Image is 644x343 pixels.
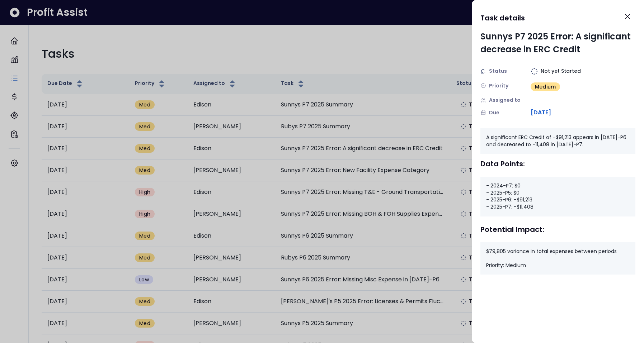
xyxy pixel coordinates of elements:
div: A significant ERC Credit of -$91,213 appears in [DATE]-P6 and decreased to -11,408 in [DATE]-P7. [480,128,635,154]
span: Medium [535,83,556,90]
span: Not yet Started [541,67,581,75]
div: Data Points: [480,159,635,168]
span: Priority [489,82,508,90]
button: Close [620,9,635,24]
span: [DATE] [531,108,551,117]
div: $79,805 variance in total expenses between periods Priority: Medium [480,242,635,275]
h1: Task details [480,11,525,24]
div: Sunnys P7 2025 Error: A significant decrease in ERC Credit [480,30,635,56]
div: - 2024-P7: $0 - 2025-P5: $0 - 2025-P6: -$91,213 - 2025-P7: -$11,408 [480,177,635,216]
img: Status [480,68,486,74]
span: Assigned to [489,96,521,104]
div: Potential Impact: [480,225,635,234]
img: Not yet Started [531,68,538,75]
span: Status [489,67,507,75]
span: Due [489,109,499,116]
